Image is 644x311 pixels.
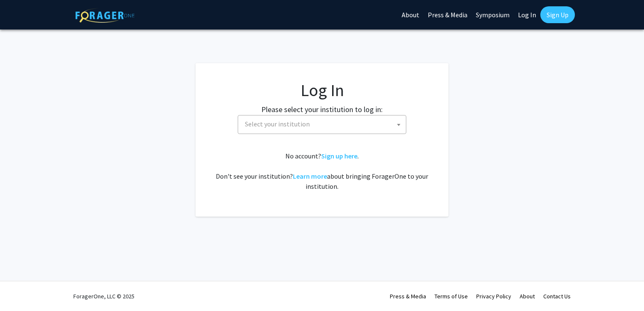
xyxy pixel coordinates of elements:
div: No account? . Don't see your institution? about bringing ForagerOne to your institution. [212,151,432,191]
div: ForagerOne, LLC © 2025 [73,282,134,311]
a: Contact Us [543,292,571,300]
span: Select your institution [245,120,310,128]
a: Terms of Use [435,292,468,300]
label: Please select your institution to log in: [261,104,383,115]
a: Learn more about bringing ForagerOne to your institution [293,172,327,180]
span: Select your institution [238,115,406,134]
a: Press & Media [390,292,426,300]
a: About [520,292,535,300]
a: Privacy Policy [476,292,511,300]
img: ForagerOne Logo [75,8,134,23]
h1: Log In [212,80,432,100]
a: Sign up here [321,152,357,160]
a: Sign Up [540,6,575,23]
span: Select your institution [241,115,406,133]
